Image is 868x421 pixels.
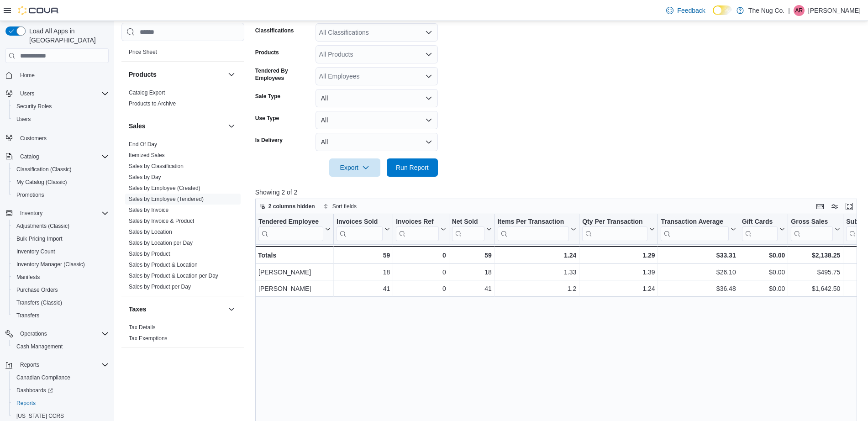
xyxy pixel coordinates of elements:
[425,29,432,36] button: Open list of options
[20,361,39,368] span: Reports
[9,113,112,126] button: Users
[16,166,72,173] span: Classification (Classic)
[13,114,109,125] span: Users
[795,5,803,16] span: AR
[255,93,280,100] label: Sale Type
[13,259,109,270] span: Inventory Manager (Classic)
[16,400,36,407] span: Reports
[829,201,840,212] button: Display options
[396,218,446,241] button: Invoices Ref
[13,272,109,283] span: Manifests
[129,152,165,158] a: Itemized Sales
[2,68,112,82] button: Home
[13,284,109,295] span: Purchase Orders
[9,340,112,353] button: Cash Management
[255,115,279,122] label: Use Type
[129,141,157,148] span: End Of Day
[661,250,736,261] div: $33.31
[16,69,109,81] span: Home
[844,201,855,212] button: Enter fullscreen
[337,218,383,241] div: Invoices Sold
[742,218,785,241] button: Gift Cards
[815,201,826,212] button: Keyboard shortcuts
[396,250,446,261] div: 0
[258,267,331,278] div: [PERSON_NAME]
[497,218,576,241] button: Items Per Transaction
[13,233,109,244] span: Bulk Pricing Import
[582,218,655,241] button: Qty Per Transaction
[16,88,109,99] span: Users
[129,185,200,191] a: Sales by Employee (Created)
[13,246,109,257] span: Inventory Count
[129,250,170,258] span: Sales by Product
[121,87,244,113] div: Products
[129,207,168,213] a: Sales by Invoice
[13,398,39,409] a: Reports
[13,372,74,383] a: Canadian Compliance
[129,261,198,268] span: Sales by Product & Location
[256,201,319,212] button: 2 columns hidden
[791,218,840,241] button: Gross Sales
[9,232,112,245] button: Bulk Pricing Import
[2,207,112,220] button: Inventory
[748,5,784,16] p: The Nug Co.
[13,297,109,308] span: Transfers (Classic)
[20,90,34,97] span: Users
[129,196,204,202] a: Sales by Employee (Tendered)
[396,267,446,278] div: 0
[316,111,438,129] button: All
[791,267,840,278] div: $495.75
[661,218,736,241] button: Transaction Average
[791,218,833,241] div: Gross Sales
[20,210,42,217] span: Inventory
[13,398,109,409] span: Reports
[129,305,147,314] h3: Taxes
[129,70,224,79] button: Products
[129,335,168,342] a: Tax Exemptions
[16,261,85,268] span: Inventory Manager (Classic)
[13,164,109,175] span: Classification (Classic)
[258,250,331,261] div: Totals
[13,272,43,283] a: Manifests
[396,218,438,241] div: Invoices Ref
[13,177,109,188] span: My Catalog (Classic)
[16,70,38,81] a: Home
[791,218,833,226] div: Gross Sales
[129,305,224,314] button: Taxes
[2,131,112,144] button: Customers
[129,239,193,247] span: Sales by Location per Day
[13,189,109,200] span: Promotions
[255,27,294,34] label: Classifications
[396,218,438,226] div: Invoices Ref
[129,195,204,203] span: Sales by Employee (Tendered)
[20,330,47,337] span: Operations
[794,5,805,16] div: Alex Roerick
[316,89,438,107] button: All
[2,327,112,340] button: Operations
[129,89,165,96] span: Catalog Export
[9,397,112,410] button: Reports
[452,218,484,226] div: Net Sold
[663,1,709,20] a: Feedback
[9,258,112,271] button: Inventory Manager (Classic)
[582,250,655,261] div: 1.29
[16,208,109,219] span: Inventory
[16,359,109,370] span: Reports
[742,218,778,241] div: Gift Card Sales
[129,163,184,169] a: Sales by Classification
[129,240,193,246] a: Sales by Location per Day
[121,47,244,61] div: Pricing
[791,250,840,261] div: $2,138.25
[332,203,357,210] span: Sort fields
[9,309,112,322] button: Transfers
[320,201,360,212] button: Sort fields
[13,114,34,125] a: Users
[16,359,43,370] button: Reports
[255,67,312,82] label: Tendered By Employees
[129,121,224,131] button: Sales
[13,177,71,188] a: My Catalog (Classic)
[13,259,89,270] a: Inventory Manager (Classic)
[129,262,198,268] a: Sales by Product & Location
[258,218,323,226] div: Tendered Employee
